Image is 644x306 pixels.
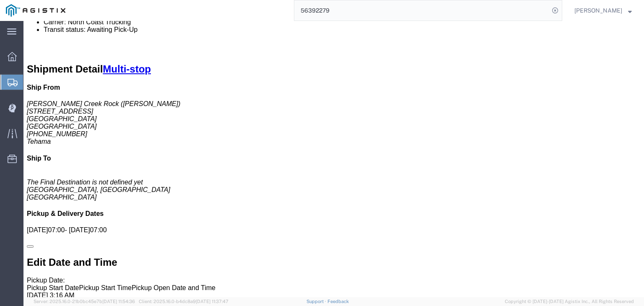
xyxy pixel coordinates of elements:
a: Feedback [327,299,349,304]
a: Support [306,299,327,304]
img: logo [6,4,65,17]
span: [DATE] 11:54:36 [102,299,135,304]
button: [PERSON_NAME] [574,5,632,16]
span: [DATE] 11:37:47 [196,299,229,304]
input: Search for shipment number, reference number [294,0,549,21]
iframe: FS Legacy Container [23,21,644,297]
span: Server: 2025.16.0-21b0bc45e7b [34,299,135,304]
span: Lorretta Ayala [574,6,622,15]
span: Copyright © [DATE]-[DATE] Agistix Inc., All Rights Reserved [505,298,634,305]
span: Client: 2025.16.0-b4dc8a9 [139,299,229,304]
